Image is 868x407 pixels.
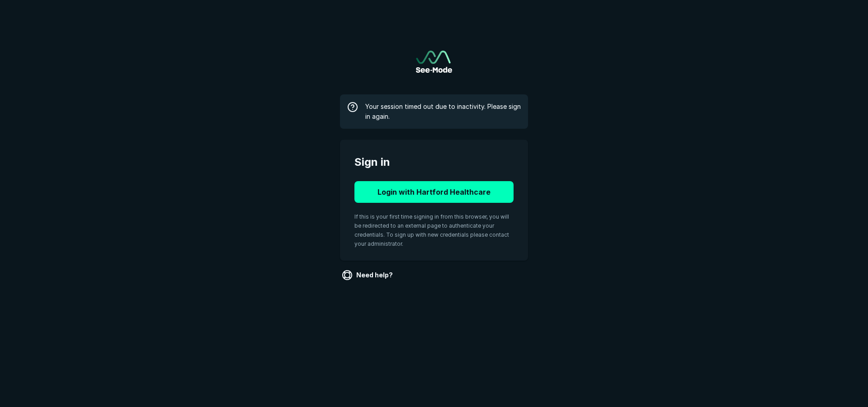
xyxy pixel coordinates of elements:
[354,154,514,170] span: Sign in
[365,102,521,122] span: Your session timed out due to inactivity. Please sign in again.
[416,51,452,73] img: See-Mode Logo
[340,268,396,282] a: Need help?
[354,181,514,203] button: Login with Hartford Healthcare
[354,213,509,247] span: If this is your first time signing in from this browser, you will be redirected to an external pa...
[416,51,452,73] a: Go to sign in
